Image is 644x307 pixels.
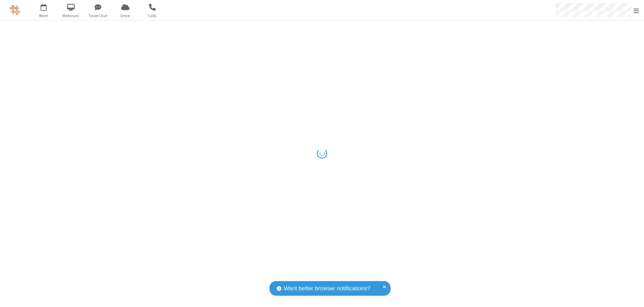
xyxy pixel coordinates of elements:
[86,13,111,19] span: Team Chat
[31,13,56,19] span: Meet
[58,13,84,19] span: Webinars
[113,13,138,19] span: Drive
[10,5,20,15] img: QA Selenium DO NOT DELETE OR CHANGE
[140,13,165,19] span: Calls
[284,284,370,293] span: Want better browser notifications?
